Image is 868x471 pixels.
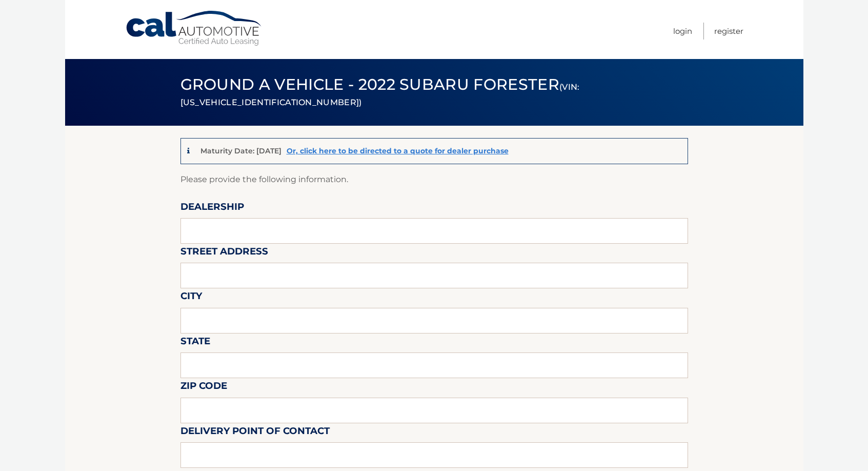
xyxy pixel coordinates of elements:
a: Register [714,23,743,40]
a: Login [673,23,692,40]
a: Or, click here to be directed to a quote for dealer purchase [287,146,509,155]
label: City [180,288,202,307]
label: Street Address [180,244,268,263]
span: Ground a Vehicle - 2022 Subaru Forester [180,75,580,109]
label: Delivery Point of Contact [180,423,330,442]
a: Cal Automotive [125,10,264,47]
p: Please provide the following information. [180,172,688,187]
label: Zip Code [180,378,227,397]
label: State [180,333,210,352]
label: Dealership [180,199,244,218]
p: Maturity Date: [DATE] [200,146,281,155]
small: (VIN: [US_VEHICLE_IDENTIFICATION_NUMBER]) [180,82,580,107]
